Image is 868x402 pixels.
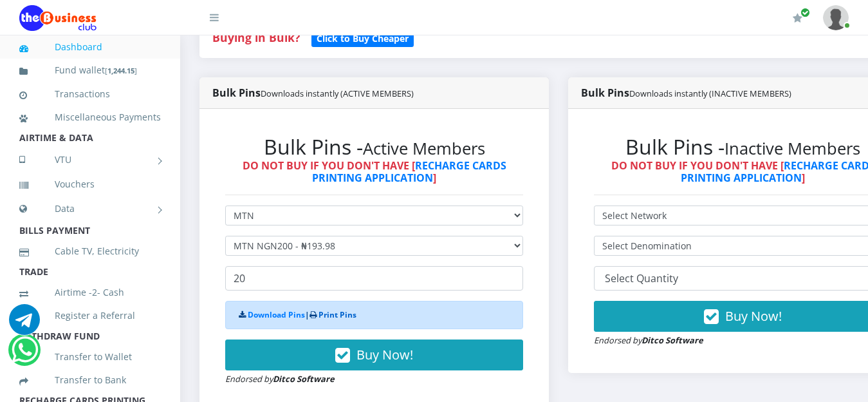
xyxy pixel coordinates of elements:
[19,55,161,86] a: Fund wallet[1,244.15]
[239,309,356,320] strong: |
[225,340,523,370] button: Buy Now!
[107,66,134,75] b: 1,244.15
[12,344,38,365] a: Chat for support
[19,278,161,307] a: Airtime -2- Cash
[317,32,409,44] b: Click to Buy Cheaper
[105,66,137,75] small: [ ]
[19,342,161,372] a: Transfer to Wallet
[225,373,335,385] small: Endorsed by
[273,373,335,385] strong: Ditco Software
[19,193,161,225] a: Data
[594,334,703,346] small: Endorsed by
[212,30,300,45] strong: Buying in Bulk?
[19,102,161,132] a: Miscellaneous Payments
[225,135,523,159] h2: Bulk Pins -
[19,169,161,199] a: Vouchers
[19,32,161,62] a: Dashboard
[19,144,161,176] a: VTU
[800,8,810,17] span: Renew/Upgrade Subscription
[225,266,523,291] input: Enter Quantity
[19,79,161,109] a: Transactions
[19,5,97,31] img: Logo
[363,137,485,160] small: Active Members
[19,365,161,395] a: Transfer to Bank
[642,334,703,346] strong: Ditco Software
[212,86,414,100] strong: Bulk Pins
[19,236,161,266] a: Cable TV, Electricity
[793,13,802,23] i: Renew/Upgrade Subscription
[581,86,791,100] strong: Bulk Pins
[356,346,413,363] span: Buy Now!
[319,309,356,320] a: Print Pins
[261,88,414,99] small: Downloads instantly (ACTIVE MEMBERS)
[9,314,40,335] a: Chat for support
[823,5,849,30] img: User
[725,307,782,325] span: Buy Now!
[243,158,506,185] strong: DO NOT BUY IF YOU DON'T HAVE [ ]
[312,158,506,185] a: RECHARGE CARDS PRINTING APPLICATION
[19,301,161,330] a: Register a Referral
[629,88,791,99] small: Downloads instantly (INACTIVE MEMBERS)
[248,309,305,320] a: Download Pins
[311,30,414,45] a: Click to Buy Cheaper
[725,137,860,160] small: Inactive Members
